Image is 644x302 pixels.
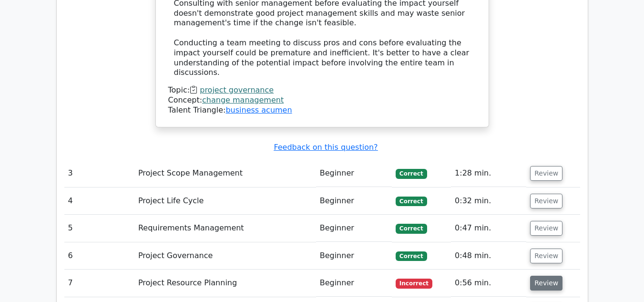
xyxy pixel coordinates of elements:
button: Review [530,194,562,208]
td: Beginner [316,215,392,242]
div: Concept: [168,95,476,105]
button: Review [530,221,562,236]
td: 7 [64,270,134,297]
div: Talent Triangle: [168,85,476,115]
td: Project Scope Management [134,160,316,187]
span: Correct [396,169,427,178]
td: Beginner [316,242,392,270]
td: 3 [64,160,134,187]
td: 1:28 min. [451,160,526,187]
a: Feedback on this question? [274,143,378,152]
button: Review [530,249,562,263]
td: 0:56 min. [451,270,526,297]
td: Requirements Management [134,215,316,242]
td: Project Governance [134,242,316,270]
td: Beginner [316,187,392,215]
td: Beginner [316,270,392,297]
span: Incorrect [396,279,432,288]
td: 4 [64,187,134,215]
div: Topic: [168,85,476,95]
a: project governance [200,85,274,94]
span: Correct [396,224,427,233]
td: 0:48 min. [451,242,526,270]
td: 0:32 min. [451,187,526,215]
td: 5 [64,215,134,242]
td: Beginner [316,160,392,187]
td: Project Resource Planning [134,270,316,297]
button: Review [530,276,562,291]
button: Review [530,166,562,181]
td: Project Life Cycle [134,187,316,215]
td: 0:47 min. [451,215,526,242]
td: 6 [64,242,134,270]
span: Correct [396,197,427,206]
span: Correct [396,251,427,261]
a: change management [202,95,284,104]
a: business acumen [225,105,292,115]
